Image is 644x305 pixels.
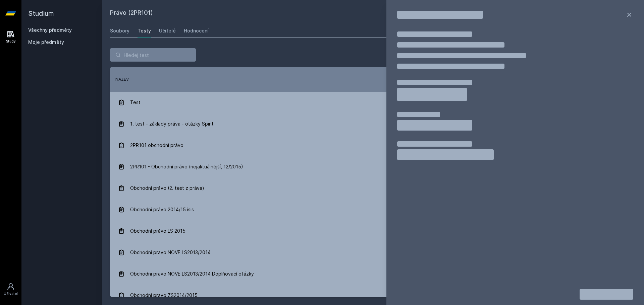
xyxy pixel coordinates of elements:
a: Hodnocení [184,24,209,37]
a: Uživatel [1,279,20,300]
div: Soubory [110,27,129,34]
div: Učitelé [159,27,176,34]
span: Obchodní právo (2. test z práva) [130,181,204,195]
span: 2PR101 obchodní právo [130,139,183,152]
a: Obchodní právo 2014/15 isis 30. 12. 2018 180 [110,199,636,220]
a: Obchodní právo (2. test z práva) 30. 12. 2018 317 [110,177,636,199]
a: 2PR101 obchodní právo 30. 12. 2018 184 [110,135,636,156]
div: Hodnocení [184,27,209,34]
div: Uživatel [4,291,18,296]
a: Obchodni pravo NOVE LS2013/2014 Doplňovací otázky 30. 12. 2018 27 [110,263,636,285]
a: 2PR101 - Obchodní právo (nejaktuálnější, 12/2015) 30. 12. 2018 259 [110,156,636,177]
span: Obchodni pravo ZS2014/2015 [130,289,198,302]
a: Test 30. 12. 2018 320 [110,92,636,113]
span: Obchodní právo 2014/15 isis [130,203,194,216]
div: Testy [138,27,151,34]
span: Obchodni pravo NOVE LS2013/2014 Doplňovací otázky [130,267,254,281]
h2: Právo (2PR101) [110,8,561,19]
span: Test [130,96,141,109]
a: Obchodní právo LS 2015 30. 12. 2018 300 [110,220,636,242]
a: Study [1,27,20,47]
a: Obchodni pravo NOVE LS2013/2014 30. 12. 2018 164 [110,242,636,263]
input: Hledej test [110,48,196,62]
button: Název [115,76,129,82]
a: Soubory [110,24,129,37]
a: Učitelé [159,24,176,37]
span: Moje předměty [28,39,64,46]
span: 2PR101 - Obchodní právo (nejaktuálnější, 12/2015) [130,160,243,173]
span: Obchodní právo LS 2015 [130,224,185,238]
div: Study [6,39,16,44]
a: 1. test - základy práva - otázky Spirit 30. 12. 2018 337 [110,113,636,135]
span: 1. test - základy práva - otázky Spirit [130,117,214,131]
a: Všechny předměty [28,27,72,33]
span: Obchodni pravo NOVE LS2013/2014 [130,246,211,259]
a: Testy [138,24,151,37]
